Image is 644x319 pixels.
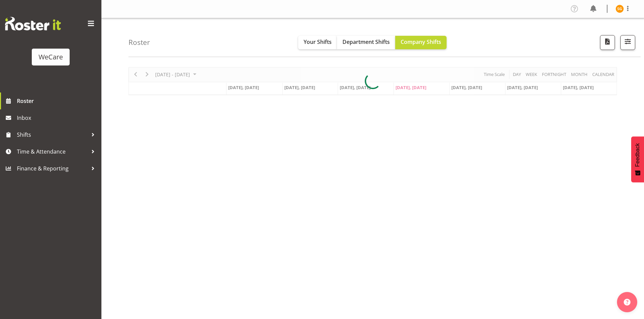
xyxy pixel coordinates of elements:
[128,38,150,46] h4: Roster
[600,35,615,50] button: Download a PDF of the roster according to the set date range.
[620,35,635,50] button: Filter Shifts
[17,130,88,140] span: Shifts
[298,36,337,49] button: Your Shifts
[401,38,441,46] span: Company Shifts
[342,38,390,46] span: Department Shifts
[304,38,332,46] span: Your Shifts
[17,163,88,174] span: Finance & Reporting
[17,96,98,106] span: Roster
[17,147,88,157] span: Time & Attendance
[39,52,63,62] div: WeCare
[17,113,98,123] span: Inbox
[616,5,624,13] img: sanjita-gurung11279.jpg
[631,136,644,182] button: Feedback - Show survey
[337,36,395,49] button: Department Shifts
[395,36,447,49] button: Company Shifts
[624,299,630,305] img: help-xxl-2.png
[5,17,61,30] img: Rosterit website logo
[635,143,641,167] span: Feedback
